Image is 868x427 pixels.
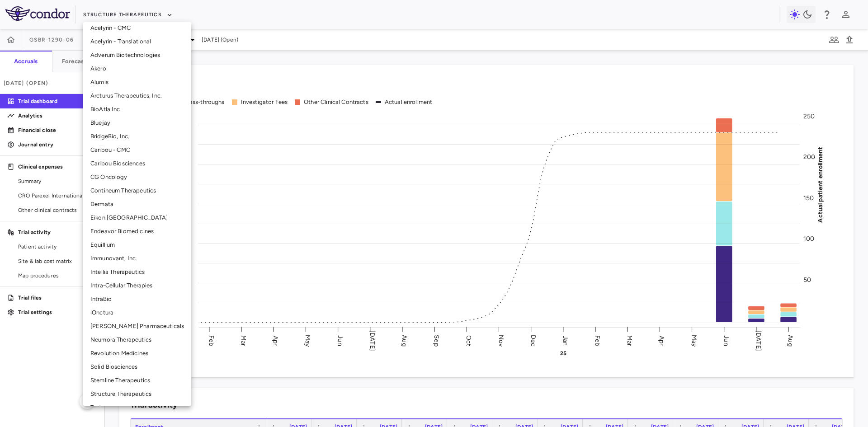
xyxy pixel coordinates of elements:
li: Contineum Therapeutics [83,184,191,197]
li: Test [83,401,191,414]
li: Neumora Therapeutics [83,333,191,347]
li: Caribou - CMC [83,143,191,157]
li: Alumis [83,75,191,89]
li: Solid Biosciences [83,360,191,374]
li: Endeavor Biomedicines [83,225,191,238]
li: Stemline Therapeutics [83,374,191,387]
li: IntraBio [83,292,191,306]
li: Caribou Biosciences [83,157,191,170]
li: Eikon [GEOGRAPHIC_DATA] [83,211,191,225]
li: Intra-Cellular Therapies [83,279,191,292]
li: CG Oncology [83,170,191,184]
li: Revolution Medicines [83,347,191,360]
li: BioAtla Inc. [83,103,191,116]
li: iOnctura [83,306,191,319]
li: Bluejay [83,116,191,130]
li: BridgeBio, Inc. [83,130,191,143]
li: Immunovant, Inc. [83,252,191,265]
li: Akero [83,62,191,75]
li: Adverum Biotechnologies [83,48,191,62]
li: [PERSON_NAME] Pharmaceuticals [83,319,191,333]
li: Acelyrin - CMC [83,21,191,35]
li: Intellia Therapeutics [83,265,191,279]
li: Dermata [83,197,191,211]
li: Structure Therapeutics [83,387,191,401]
li: Acelyrin - Translational [83,35,191,48]
li: Arcturus Therapeutics, Inc. [83,89,191,103]
li: Equillium [83,238,191,252]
